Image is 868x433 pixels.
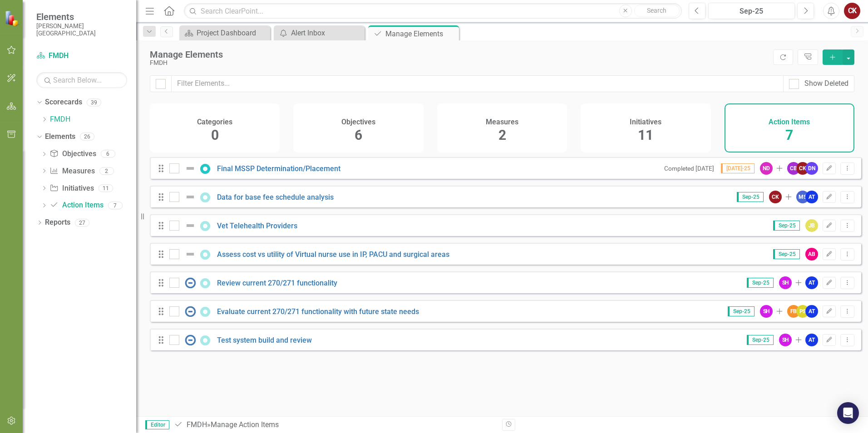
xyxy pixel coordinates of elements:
[75,219,89,226] div: 27
[5,10,20,26] img: ClearPoint Strategy
[796,162,809,175] div: CK
[385,28,457,39] div: Manage Elements
[50,114,136,125] a: FMDH
[785,127,793,143] span: 7
[217,336,312,344] a: Test system build and review
[217,279,337,287] a: Review current 270/271 functionality
[804,79,848,89] div: Show Deleted
[145,420,169,429] span: Editor
[217,221,297,230] a: Vet Telehealth Providers
[276,27,362,39] a: Alert Inbox
[498,127,506,143] span: 2
[773,249,800,259] span: Sep-25
[197,118,232,126] h4: Categories
[49,183,94,194] a: Initiatives
[184,3,682,19] input: Search ClearPoint...
[647,7,666,14] span: Search
[708,3,795,19] button: Sep-25
[99,167,114,175] div: 2
[805,219,818,232] div: JB
[291,27,362,39] div: Alert Inbox
[45,217,70,228] a: Reports
[185,306,196,317] img: No Information
[787,305,800,318] div: FB
[737,192,764,202] span: Sep-25
[486,118,518,126] h4: Measures
[773,221,800,231] span: Sep-25
[174,420,495,430] div: » Manage Action Items
[796,191,809,203] div: MS
[185,249,196,260] img: Not Defined
[171,75,784,92] input: Filter Elements...
[779,276,792,289] div: SH
[634,5,680,17] button: Search
[787,162,800,175] div: CB
[355,127,362,143] span: 6
[150,49,769,59] div: Manage Elements
[87,98,101,106] div: 39
[49,149,96,159] a: Objectives
[769,118,810,126] h4: Action Items
[769,191,782,203] div: CK
[630,118,661,126] h4: Initiatives
[217,164,340,173] a: Final MSSP Determination/Placement
[747,335,774,345] span: Sep-25
[185,335,196,345] img: No Information
[182,27,268,39] a: Project Dashboard
[796,305,809,318] div: PS
[197,27,268,39] div: Project Dashboard
[187,420,207,429] a: FMDH
[341,118,375,126] h4: Objectives
[185,163,196,174] img: Not Defined
[49,200,103,211] a: Action Items
[36,22,127,37] small: [PERSON_NAME][GEOGRAPHIC_DATA]
[805,191,818,203] div: AT
[101,150,115,158] div: 6
[99,184,113,192] div: 11
[664,165,714,172] small: Completed [DATE]
[45,132,75,142] a: Elements
[211,127,219,143] span: 0
[185,277,196,288] img: No Information
[36,51,127,61] a: FMDH
[217,307,419,316] a: Evaluate current 270/271 functionality with future state needs
[805,248,818,261] div: AB
[638,127,653,143] span: 11
[80,133,94,141] div: 26
[728,306,755,316] span: Sep-25
[844,3,860,19] button: CK
[721,163,755,173] span: [DATE]-25
[45,97,82,108] a: Scorecards
[711,6,792,17] div: Sep-25
[49,166,94,177] a: Measures
[108,202,123,209] div: 7
[217,193,334,202] a: Data for base fee schedule analysis
[185,220,196,231] img: Not Defined
[150,59,769,66] div: FMDH
[837,402,859,424] div: Open Intercom Messenger
[36,72,127,88] input: Search Below...
[805,276,818,289] div: AT
[805,162,818,175] div: DN
[805,334,818,346] div: AT
[805,305,818,318] div: AT
[185,192,196,202] img: Not Defined
[36,11,127,22] span: Elements
[779,334,792,346] div: SH
[747,278,774,288] span: Sep-25
[217,250,449,259] a: Assess cost vs utility of Virtual nurse use in IP, PACU and surgical areas
[760,162,773,175] div: ND
[760,305,773,318] div: SH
